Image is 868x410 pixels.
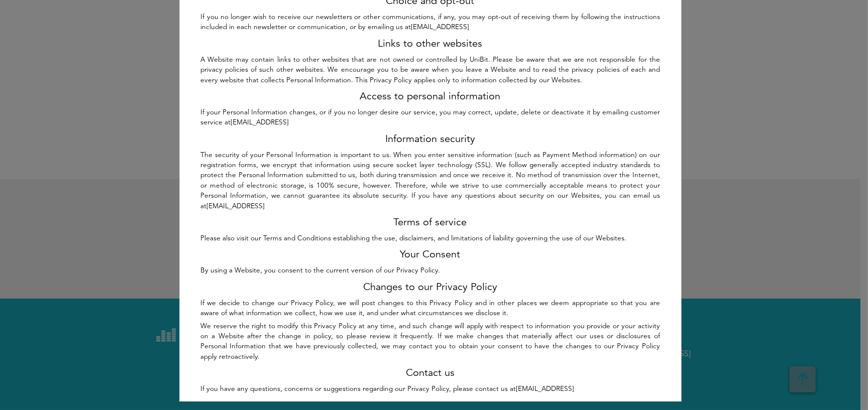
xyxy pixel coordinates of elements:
iframe: Drift Widget Chat Controller [818,360,856,398]
p: The security of your Personal Information is important to us. When you enter sensitive informatio... [200,151,660,212]
h1: Changes to our Privacy Policy [200,282,660,294]
h1: Information security [200,133,660,146]
p: If we decide to change our Privacy Policy, we will post changes to this Privacy Policy and in oth... [200,299,660,319]
p: We reserve the right to modify this Privacy Policy at any time, and such change will apply with r... [200,322,660,363]
a: [EMAIL_ADDRESS] [411,24,469,31]
p: By using a Website, you consent to the current version of our Privacy Policy. [200,266,660,276]
h1: Your Consent [200,249,660,261]
a: [EMAIL_ADDRESS] [206,203,265,210]
h1: Contact us [200,367,660,379]
p: If you no longer wish to receive our newsletters or other communications, if any, you may opt-out... [200,13,660,33]
h1: Access to personal information [200,91,660,103]
p: If your Personal Information changes, or if you no longer desire our service, you may correct, up... [200,108,660,128]
h1: Links to other websites [200,38,660,50]
a: [EMAIL_ADDRESS] [516,386,574,392]
a: [EMAIL_ADDRESS] [231,119,289,126]
p: If you have any questions, concerns or suggestions regarding our Privacy Policy, please contact u... [200,384,660,394]
p: A Website may contain links to other websites that are not owned or controlled by UniBit. Please ... [200,55,660,86]
p: Please also visit our Terms and Conditions establishing the use, disclaimers, and limitations of ... [200,234,660,244]
h1: Terms of service [200,217,660,229]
